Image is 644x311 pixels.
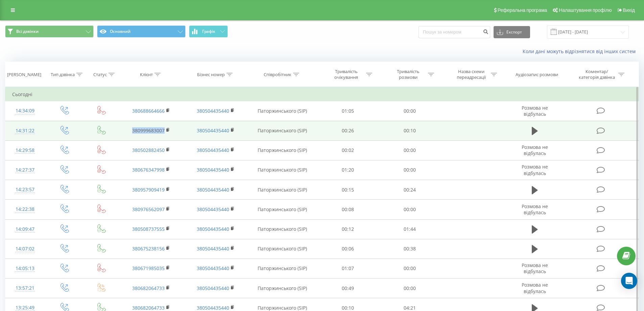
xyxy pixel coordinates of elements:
[328,69,364,80] div: Тривалість очікування
[390,69,426,80] div: Тривалість розмови
[498,7,547,13] span: Реферальна програма
[132,108,165,114] a: 380688664666
[379,219,441,239] td: 01:44
[197,245,229,252] a: 380504435440
[132,127,165,134] a: 380999683007
[202,29,215,34] span: Графік
[379,180,441,200] td: 00:24
[317,239,379,259] td: 00:06
[197,127,229,134] a: 380504435440
[379,101,441,121] td: 00:00
[559,7,612,13] span: Налаштування профілю
[379,279,441,298] td: 00:00
[516,72,558,77] div: Аудіозапис розмови
[12,223,38,236] div: 14:09:47
[522,144,548,156] span: Розмова не відбулась
[317,101,379,121] td: 01:05
[197,285,229,291] a: 380504435440
[197,72,225,77] div: Бізнес номер
[494,26,530,38] button: Експорт
[248,259,317,278] td: Паторжинського (SIP)
[51,72,75,77] div: Тип дзвінка
[264,72,291,77] div: Співробітник
[12,262,38,275] div: 14:05:13
[12,183,38,196] div: 14:23:57
[317,140,379,160] td: 00:02
[197,226,229,232] a: 380504435440
[317,279,379,298] td: 00:49
[197,305,229,311] a: 380504435440
[132,166,165,173] a: 380676347998
[379,121,441,140] td: 00:10
[12,163,38,177] div: 14:27:37
[197,147,229,153] a: 380504435440
[379,160,441,180] td: 00:00
[522,282,548,294] span: Розмова не відбулась
[317,259,379,278] td: 01:07
[317,200,379,219] td: 00:08
[453,69,489,80] div: Назва схеми переадресації
[522,262,548,274] span: Розмова не відбулась
[132,285,165,291] a: 380682064733
[248,140,317,160] td: Паторжинського (SIP)
[379,200,441,219] td: 00:00
[621,273,637,289] div: Open Intercom Messenger
[93,72,107,77] div: Статус
[12,203,38,216] div: 14:22:38
[248,101,317,121] td: Паторжинського (SIP)
[522,203,548,216] span: Розмова не відбулась
[12,144,38,157] div: 14:29:58
[248,279,317,298] td: Паторжинського (SIP)
[379,239,441,259] td: 00:38
[5,25,94,38] button: Всі дзвінки
[132,305,165,311] a: 380682064733
[132,147,165,153] a: 380502882450
[12,124,38,137] div: 14:31:22
[197,186,229,193] a: 380504435440
[12,242,38,256] div: 14:07:02
[197,166,229,173] a: 380504435440
[197,108,229,114] a: 380504435440
[132,226,165,232] a: 380508737555
[97,25,186,38] button: Основний
[317,121,379,140] td: 00:26
[189,25,228,38] button: Графік
[12,282,38,295] div: 13:57:21
[7,72,41,77] div: [PERSON_NAME]
[623,7,635,13] span: Вихід
[522,105,548,117] span: Розмова не відбулась
[12,104,38,117] div: 14:34:09
[132,206,165,213] a: 380976562097
[248,180,317,200] td: Паторжинського (SIP)
[379,140,441,160] td: 00:00
[248,121,317,140] td: Паторжинського (SIP)
[140,72,153,77] div: Клієнт
[5,88,639,101] td: Сьогодні
[132,245,165,252] a: 380675238156
[132,186,165,193] a: 380957909419
[197,265,229,271] a: 380504435440
[419,26,490,38] input: Пошук за номером
[379,259,441,278] td: 00:00
[577,69,617,80] div: Коментар/категорія дзвінка
[16,29,39,34] span: Всі дзвінки
[317,180,379,200] td: 00:15
[248,219,317,239] td: Паторжинського (SIP)
[523,48,639,54] a: Коли дані можуть відрізнятися вiд інших систем
[248,200,317,219] td: Паторжинського (SIP)
[197,206,229,213] a: 380504435440
[317,219,379,239] td: 00:12
[132,265,165,271] a: 380671985035
[248,160,317,180] td: Паторжинського (SIP)
[248,239,317,259] td: Паторжинського (SIP)
[317,160,379,180] td: 01:20
[522,163,548,176] span: Розмова не відбулась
